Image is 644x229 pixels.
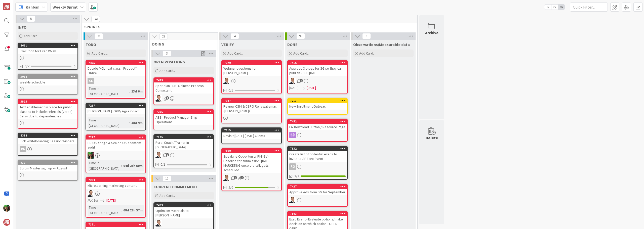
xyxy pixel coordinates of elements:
[3,3,10,10] img: Visit kanbanzone.com
[20,100,77,103] div: 5525
[222,153,281,173] div: Speaking Opportunity PMI-SV - Deadline for submission: [DATE] + MARKETING once the talk gets sche...
[288,197,347,203] div: SL
[88,104,145,107] div: 7217
[86,190,145,197] div: SL
[222,78,281,84] div: SL
[86,61,145,65] div: 7425
[154,220,213,226] div: SL
[18,79,77,85] div: Weekly schedule
[18,160,77,171] div: 919Scrum Master sign up -> August
[154,203,213,218] div: 7469Optimism Materials to [PERSON_NAME]
[287,98,348,115] a: 7211New Enrollment Outreach
[86,108,145,114] div: [PERSON_NAME]: OKR/ Agile Coach
[153,109,214,130] a: 7386ABS - Product Manager Ship Operations
[20,75,77,78] div: 5982
[156,203,213,207] div: 7469
[26,4,39,10] span: Kanban
[18,165,77,171] div: Scrum Master sign up -> August
[121,207,122,213] span: :
[288,99,347,110] div: 7211New Enrollment Outreach
[18,43,77,48] div: 6661
[288,146,347,151] div: 7332
[222,149,281,153] div: 7090
[86,135,145,140] div: 7277
[221,60,282,94] a: 7370Webinar questions for [PERSON_NAME]SL0/1
[88,198,98,203] i: Not Set
[154,203,213,207] div: 7469
[154,78,213,82] div: 7429
[86,178,145,189] div: 7209Microlearning marketing content
[288,151,347,162] div: Create list of potential execs to invite to SF Exec Event
[224,149,281,153] div: 7090
[86,222,145,227] div: 7191
[86,140,145,151] div: HD OKR page & Scaled OKR content audit
[122,163,144,168] div: 64d 23h 50m
[353,42,410,47] span: Observations/Measurable data
[154,82,213,94] div: Speridian - Sr. Business Process Consultant
[222,61,281,65] div: 7370
[106,198,116,203] span: [DATE]
[426,135,438,141] div: Delete
[18,133,78,156] a: 6332Pick Whiteboarding Session WinnersRG
[154,110,213,114] div: 7386
[290,185,347,188] div: 7437
[86,78,145,84] div: CL
[20,134,77,137] div: 6332
[222,99,281,114] div: 7347Review CSM & CSPO Renewal email ([PERSON_NAME])
[18,99,77,119] div: 5525Text enablement in place for public classes to include referrals (Verse) Delay due to depende...
[294,173,299,179] span: 3/3
[86,60,146,99] a: 7425Decide MCL next class - Product? OKRs?CLTime in [GEOGRAPHIC_DATA]:13d 6m
[288,65,347,76] div: Approve 3 blogs for SG so they can publish - DUE [DATE]
[86,103,145,114] div: 7217[PERSON_NAME]: OKR/ Agile Coach
[222,132,281,139] div: Revisit [DATE]-[DATE] Clients
[130,88,144,94] div: 13d 6m
[288,99,347,103] div: 7211
[153,59,185,64] span: OPEN POSITIONS
[153,184,197,189] span: CURRENT COMMITMENT
[86,135,145,151] div: 7277HD OKR page & Scaled OKR content audit
[20,146,26,152] div: RG
[222,61,281,76] div: 7370Webinar questions for [PERSON_NAME]
[86,103,145,108] div: 7217
[25,64,29,69] span: 0/7
[86,65,145,76] div: Decide MCL next class - Product? OKRs?
[307,85,316,90] span: [DATE]
[156,78,213,82] div: 7429
[288,103,347,110] div: New Enrollment Outreach
[18,146,77,152] div: RG
[290,99,347,103] div: 7211
[222,99,281,103] div: 7347
[288,124,347,130] div: Fix Download Button / Resource Page
[288,211,347,216] div: 7303
[288,78,347,84] div: SL
[88,190,94,197] img: SL
[425,30,438,36] div: Archive
[288,119,347,130] div: 7452Fix Download Button / Resource Page
[221,148,282,191] a: 7090Speaking Opportunity PMI-SV - Deadline for submission: [DATE] + MARKETING once the talk gets ...
[228,185,233,190] span: 5/6
[3,219,10,226] img: avatar
[86,134,146,173] a: 7277HD OKR page & Scaled OKR content auditSLTime in [GEOGRAPHIC_DATA]:64d 23h 50m
[86,178,145,182] div: 7209
[3,205,10,212] img: SL
[296,33,305,39] span: 93
[95,33,103,39] span: 20
[224,61,281,65] div: 7370
[288,119,347,124] div: 7452
[155,152,162,158] img: SL
[288,163,347,170] div: RG
[156,110,213,114] div: 7386
[27,16,35,22] span: 5
[88,152,94,159] img: SL
[121,163,122,168] span: :
[154,207,213,218] div: Optimism Materials to [PERSON_NAME]
[288,189,347,195] div: Approve Ads from SG for September
[160,162,165,167] span: 0/1
[129,88,130,94] span: :
[289,78,296,84] img: SL
[221,127,282,144] a: 7215Revisit [DATE]-[DATE] Clients
[18,99,78,129] a: 5525Text enablement in place for public classes to include referrals (Verse) Delay due to depende...
[154,95,213,102] div: SL
[86,152,145,159] div: SL
[223,78,230,84] img: SL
